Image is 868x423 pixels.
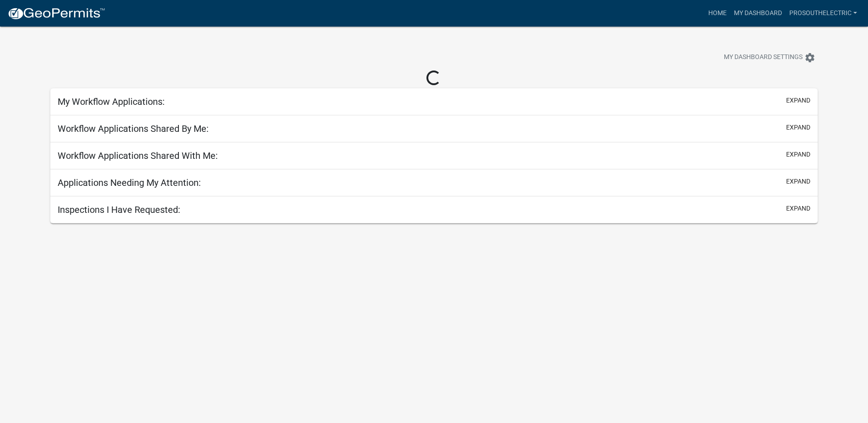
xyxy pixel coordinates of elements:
a: Home [705,5,730,22]
button: expand [786,150,810,159]
button: expand [786,123,810,132]
a: Prosouthelectric [786,5,861,22]
h5: Applications Needing My Attention: [58,177,201,188]
button: expand [786,177,810,186]
button: expand [786,204,810,213]
h5: My Workflow Applications: [58,96,165,107]
span: My Dashboard Settings [724,52,803,63]
h5: Workflow Applications Shared With Me: [58,150,218,161]
i: settings [804,52,815,63]
h5: Workflow Applications Shared By Me: [58,123,209,134]
button: My Dashboard Settingssettings [717,49,823,66]
h5: Inspections I Have Requested: [58,204,180,215]
a: My Dashboard [730,5,786,22]
button: expand [786,96,810,105]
